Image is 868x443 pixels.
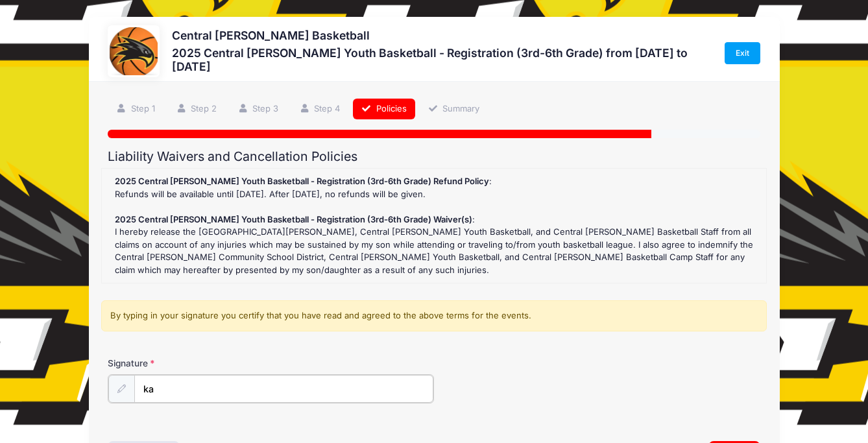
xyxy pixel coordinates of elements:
[108,99,163,120] a: Step 1
[353,99,415,120] a: Policies
[115,214,472,224] strong: 2025 Central [PERSON_NAME] Youth Basketball - Registration (3rd-6th Grade) Waiver(s)
[172,29,712,42] h3: Central [PERSON_NAME] Basketball
[229,99,287,120] a: Step 3
[172,46,712,73] h3: 2025 Central [PERSON_NAME] Youth Basketball - Registration (3rd-6th Grade) from [DATE] to [DATE]
[167,99,225,120] a: Step 2
[725,42,761,64] a: Exit
[291,99,349,120] a: Step 4
[108,175,760,276] div: : Refunds will be available until [DATE]. After [DATE], no refunds will be given. : I hereby rele...
[101,300,767,331] div: By typing in your signature you certify that you have read and agreed to the above terms for the ...
[419,99,488,120] a: Summary
[108,149,761,164] h2: Liability Waivers and Cancellation Policies
[108,357,271,370] label: Signature
[134,375,433,403] input: Enter first and last name
[115,176,489,186] strong: 2025 Central [PERSON_NAME] Youth Basketball - Registration (3rd-6th Grade) Refund Policy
